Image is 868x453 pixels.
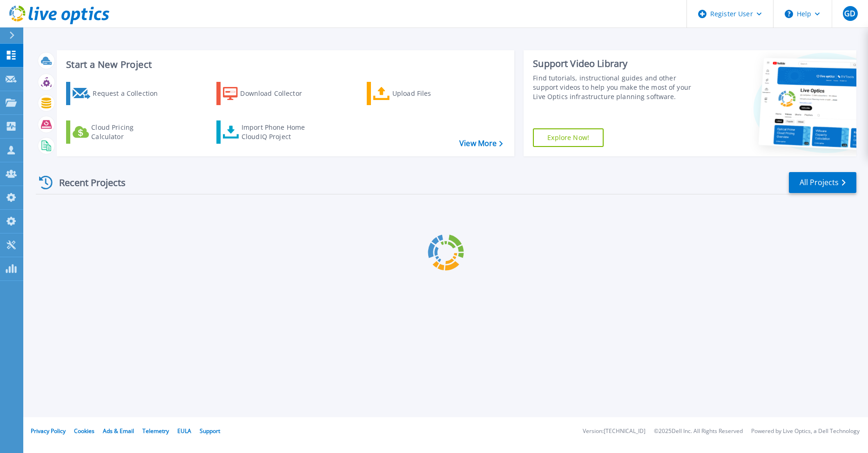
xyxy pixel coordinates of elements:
h3: Start a New Project [66,60,502,70]
a: Download Collector [216,82,320,105]
div: Support Video Library [533,58,702,70]
li: © 2025 Dell Inc. All Rights Reserved [654,428,743,434]
span: GD [844,10,855,17]
a: All Projects [789,172,856,193]
a: Telemetry [142,427,169,435]
div: Import Phone Home CloudIQ Project [242,123,314,141]
a: Cloud Pricing Calculator [66,120,170,144]
a: Ads & Email [103,427,134,435]
div: Request a Collection [93,84,167,103]
div: Download Collector [240,84,315,103]
div: Find tutorials, instructional guides and other support videos to help you make the most of your L... [533,73,702,101]
a: View More [459,139,503,148]
a: Request a Collection [66,82,170,105]
a: Privacy Policy [31,427,66,435]
a: Upload Files [367,82,471,105]
a: Explore Now! [533,128,604,147]
div: Recent Projects [36,171,138,194]
a: Support [200,427,220,435]
div: Upload Files [392,84,467,103]
li: Version: [TECHNICAL_ID] [583,428,646,434]
li: Powered by Live Optics, a Dell Technology [751,428,860,434]
a: Cookies [74,427,94,435]
a: EULA [177,427,191,435]
div: Cloud Pricing Calculator [91,123,166,141]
